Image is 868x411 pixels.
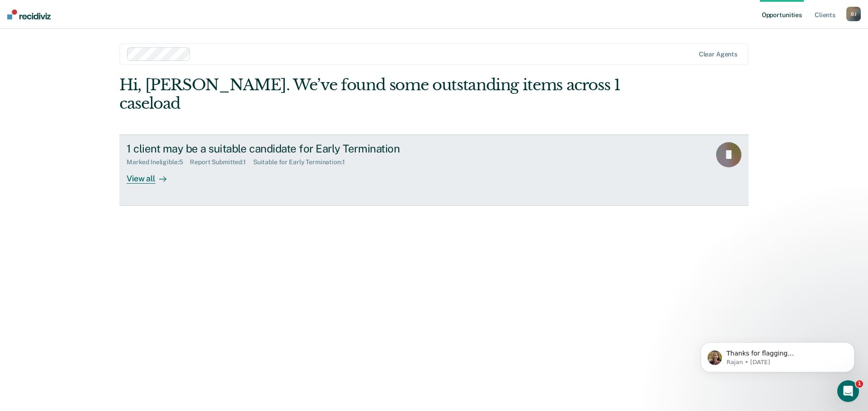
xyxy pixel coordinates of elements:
div: Marked Ineligible : 5 [127,158,190,166]
iframe: Intercom live chat [837,380,859,402]
iframe: Intercom notifications message [687,323,868,387]
div: Suitable for Early Termination : 1 [253,158,352,166]
div: 1 client may be a suitable candidate for Early Termination [127,142,444,155]
img: Recidiviz [7,9,51,19]
span: 1 [856,380,863,388]
div: Clear agents [699,51,737,58]
div: View all [127,166,177,184]
button: BJ [846,7,861,21]
div: Report Submitted : 1 [190,158,253,166]
a: 1 client may be a suitable candidate for Early TerminationMarked Ineligible:5Report Submitted:1Su... [119,134,749,206]
div: B J [846,7,861,21]
div: Hi, [PERSON_NAME]. We’ve found some outstanding items across 1 caseload [119,76,623,113]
